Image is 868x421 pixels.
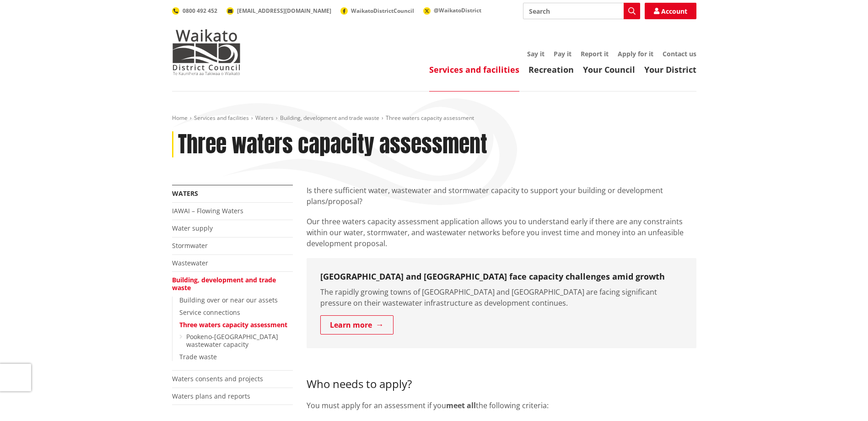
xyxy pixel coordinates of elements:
[179,296,278,304] a: Building over or near our assets
[423,6,481,14] a: @WaikatoDistrict
[172,114,188,122] a: Home
[618,49,653,58] a: Apply for it
[320,272,683,282] h3: [GEOGRAPHIC_DATA] and [GEOGRAPHIC_DATA] face capacity challenges amid growth
[172,29,241,75] img: Waikato District Council - Te Kaunihera aa Takiwaa o Waikato
[527,49,545,58] a: Say it
[554,49,571,58] a: Pay it
[528,64,574,75] a: Recreation
[183,7,217,15] span: 0800 492 452
[172,189,198,198] a: Waters
[179,320,287,329] a: Three waters capacity assessment
[280,114,379,122] a: Building, development and trade waste
[386,114,474,122] span: Three waters capacity assessment
[179,352,217,361] a: Trade waste
[172,275,276,292] a: Building, development and trade waste
[663,49,696,58] a: Contact us
[172,241,208,250] a: Stormwater
[194,114,249,122] a: Services and facilities
[307,400,696,411] p: You must apply for an assessment if you the following criteria:
[172,392,250,400] a: Waters plans and reports
[186,332,278,349] a: Pookeno-[GEOGRAPHIC_DATA] wastewater capacity
[226,7,331,15] a: [EMAIL_ADDRESS][DOMAIN_NAME]
[644,64,696,75] a: Your District
[429,64,519,75] a: Services and facilities
[255,114,274,122] a: Waters
[340,7,414,15] a: WaikatoDistrictCouncil
[237,7,331,15] span: [EMAIL_ADDRESS][DOMAIN_NAME]
[172,206,243,215] a: IAWAI – Flowing Waters
[307,216,696,249] p: Our three waters capacity assessment application allows you to understand early if there are any ...
[172,114,696,122] nav: breadcrumb
[320,286,683,308] p: The rapidly growing towns of [GEOGRAPHIC_DATA] and [GEOGRAPHIC_DATA] are facing significant press...
[178,131,487,158] h1: Three waters capacity assessment
[172,259,208,267] a: Wastewater
[523,3,640,19] input: Search input
[172,374,263,383] a: Waters consents and projects
[645,3,696,19] a: Account
[307,185,696,207] p: Is there sufficient water, wastewater and stormwater capacity to support your building or develop...
[172,7,217,15] a: 0800 492 452
[583,64,635,75] a: Your Council
[581,49,609,58] a: Report it
[351,7,414,15] span: WaikatoDistrictCouncil
[434,6,481,14] span: @WaikatoDistrict
[446,400,476,410] strong: meet all
[172,224,213,232] a: Water supply
[320,315,394,335] a: Learn more
[307,378,696,391] h3: Who needs to apply?
[179,308,240,317] a: Service connections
